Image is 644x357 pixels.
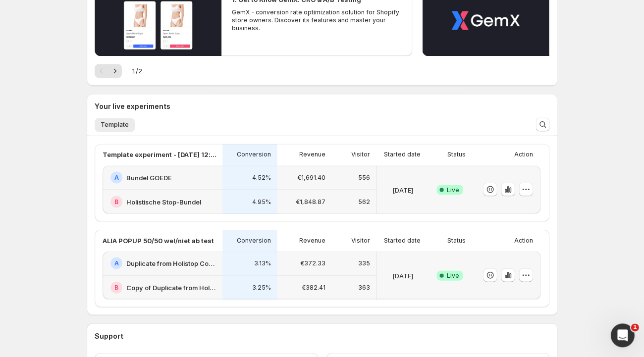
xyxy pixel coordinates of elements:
h2: A [114,259,119,267]
p: Action [514,236,533,244]
span: Live [446,271,459,279]
span: 1 / 2 [132,66,142,76]
p: Revenue [299,236,325,244]
h2: Holistische Stop-Bundel [126,197,201,206]
p: Template experiment - [DATE] 12:58:57 [103,150,216,159]
p: 556 [358,173,370,181]
p: Visitor [351,236,370,244]
button: Next [108,64,122,78]
p: €382.41 [302,283,325,291]
span: Template [101,121,129,129]
p: 363 [358,283,370,291]
h2: A [114,173,119,181]
p: 4.95% [252,198,271,205]
h3: Support [95,331,123,341]
p: €372.33 [300,259,325,267]
h2: B [114,283,118,291]
p: 562 [358,198,370,205]
p: Started date [384,236,421,244]
p: 3.25% [252,283,271,291]
iframe: Intercom live chat [610,323,634,347]
p: €1,691.40 [297,173,325,181]
p: €1,848.87 [296,198,325,205]
button: Search and filter results [536,117,549,131]
p: 335 [358,259,370,267]
h2: Copy of Duplicate from Holistop Cookbook 2 - Split Test B [126,282,216,292]
span: 1 [631,323,639,331]
h2: Duplicate from Holistop Cookbook 2 - Split Test [126,258,216,268]
p: Status [447,236,465,244]
nav: Pagination [95,64,122,78]
h2: B [114,198,118,205]
p: Started date [384,151,421,158]
h2: Bundel GOEDE [126,172,172,182]
p: ALIA POPUP 50/50 wel/niet ab test [103,235,214,245]
span: Live [446,186,459,194]
p: Revenue [299,151,325,158]
p: GemX - conversion rate optimization solution for Shopify store owners. Discover its features and ... [231,8,402,32]
p: Visitor [351,151,370,158]
p: Conversion [237,236,271,244]
p: Action [514,151,533,158]
p: Status [447,151,465,158]
p: Conversion [237,151,271,158]
p: 4.52% [252,173,271,181]
p: 3.13% [254,259,271,267]
p: [DATE] [392,185,413,195]
h3: Your live experiments [95,102,170,111]
p: [DATE] [392,270,413,280]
